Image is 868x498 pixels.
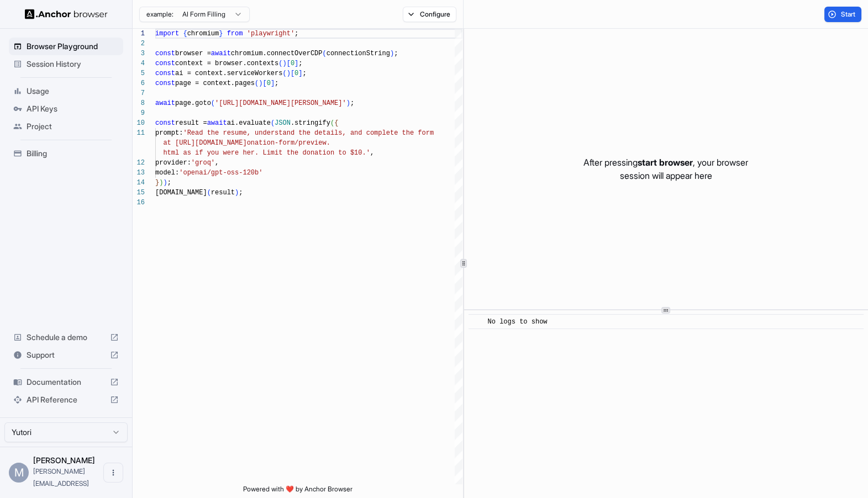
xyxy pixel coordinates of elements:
[9,346,123,364] div: Support
[27,394,106,405] span: API Reference
[146,10,173,19] span: example:
[291,119,330,127] span: .stringify
[294,30,298,38] span: ;
[175,60,278,67] span: context = browser.contexts
[27,59,119,70] span: Session History
[155,99,175,107] span: await
[133,158,145,168] div: 12
[175,99,211,107] span: page.goto
[287,70,291,77] span: )
[33,467,89,488] span: miki@yutori.ai
[207,189,211,197] span: (
[103,463,123,483] button: Open menu
[133,49,145,59] div: 3
[133,88,145,98] div: 7
[271,119,275,127] span: (
[278,60,282,67] span: (
[370,149,374,157] span: ,
[211,189,235,197] span: result
[27,121,119,132] span: Project
[487,318,547,326] span: No logs to show
[155,119,175,127] span: const
[403,7,456,22] button: Configure
[9,118,123,135] div: Project
[211,50,231,57] span: await
[159,179,163,187] span: )
[155,50,175,57] span: const
[155,60,175,67] span: const
[25,9,108,19] img: Anchor Logo
[133,178,145,188] div: 14
[175,80,255,87] span: page = context.pages
[247,30,294,38] span: 'playwright'
[163,139,246,147] span: at [URL][DOMAIN_NAME]
[9,391,123,409] div: API Reference
[259,80,262,87] span: )
[133,118,145,128] div: 10
[275,80,278,87] span: ;
[583,156,748,182] p: After pressing , your browser session will appear here
[33,455,95,465] span: Miki Pokryvailo
[382,129,434,137] span: lete the form
[235,189,239,197] span: )
[298,60,302,67] span: ;
[841,10,856,19] span: Start
[27,103,119,114] span: API Keys
[638,157,693,168] span: start browser
[231,50,323,57] span: chromium.connectOverCDP
[207,119,227,127] span: await
[255,80,259,87] span: (
[133,78,145,88] div: 6
[275,119,291,127] span: JSON
[175,70,282,77] span: ai = context.serviceWorkers
[133,198,145,208] div: 16
[9,38,123,55] div: Browser Playground
[294,70,298,77] span: 0
[239,189,243,197] span: ;
[302,70,306,77] span: ;
[179,169,262,177] span: 'openai/gpt-oss-120b'
[243,485,353,498] span: Powered with ❤️ by Anchor Browser
[27,377,106,388] span: Documentation
[362,149,370,157] span: .'
[215,99,346,107] span: '[URL][DOMAIN_NAME][PERSON_NAME]'
[9,82,123,100] div: Usage
[133,39,145,49] div: 2
[350,99,354,107] span: ;
[291,60,294,67] span: 0
[183,30,187,38] span: {
[9,373,123,391] div: Documentation
[167,179,171,187] span: ;
[155,70,175,77] span: const
[262,80,266,87] span: [
[294,60,298,67] span: ]
[27,332,106,343] span: Schedule a demo
[133,108,145,118] div: 9
[155,179,159,187] span: }
[155,169,179,177] span: model:
[327,50,390,57] span: connectionString
[27,41,119,52] span: Browser Playground
[287,60,291,67] span: [
[271,80,275,87] span: ]
[133,29,145,39] div: 1
[394,50,398,57] span: ;
[334,119,338,127] span: {
[291,70,294,77] span: [
[227,30,243,38] span: from
[27,86,119,97] span: Usage
[282,60,286,67] span: )
[175,119,207,127] span: result =
[133,168,145,178] div: 13
[390,50,394,57] span: )
[155,189,207,197] span: [DOMAIN_NAME]
[219,30,223,38] span: }
[9,145,123,162] div: Billing
[9,329,123,346] div: Schedule a demo
[9,55,123,73] div: Session History
[330,119,334,127] span: (
[155,159,191,167] span: provider:
[322,50,326,57] span: (
[27,349,106,361] span: Support
[298,70,302,77] span: ]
